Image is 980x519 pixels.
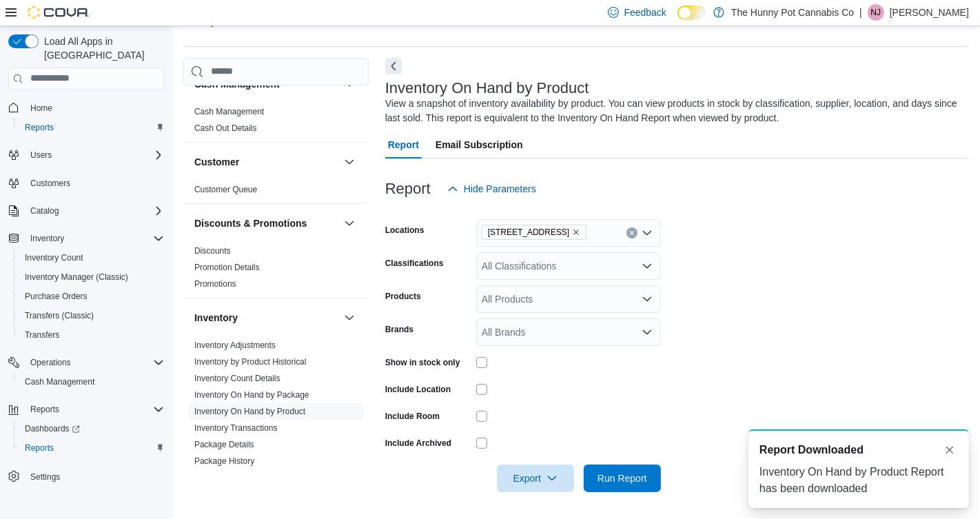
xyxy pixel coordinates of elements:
[385,411,440,422] label: Include Room
[642,294,653,305] button: Open list of options
[194,406,305,417] span: Inventory On Hand by Product
[14,438,170,458] button: Reports
[598,471,647,485] span: Run Report
[677,6,706,20] input: Dark Mode
[3,400,170,419] button: Reports
[25,423,80,434] span: Dashboards
[194,155,239,169] h3: Customer
[30,357,71,368] span: Operations
[194,440,254,449] a: Package Details
[194,216,338,230] button: Discounts & Promotions
[3,173,170,193] button: Customers
[25,230,70,247] button: Inventory
[25,147,57,163] button: Users
[14,325,170,345] button: Transfers
[25,401,164,418] span: Reports
[194,389,309,400] span: Inventory On Hand by Package
[30,178,70,189] span: Customers
[19,420,85,437] a: Dashboards
[25,174,164,192] span: Customers
[19,327,65,343] a: Transfers
[30,103,52,114] span: Home
[642,327,653,338] button: Open list of options
[19,288,164,305] span: Purchase Orders
[194,262,260,273] span: Promotion Details
[385,438,451,449] label: Include Archived
[341,309,358,326] button: Inventory
[14,248,170,267] button: Inventory Count
[25,469,65,485] a: Settings
[759,442,958,458] div: Notification
[19,288,93,305] a: Purchase Orders
[25,175,76,192] a: Customers
[341,76,358,92] button: Cash Management
[731,4,854,21] p: The Hunny Pot Cannabis Co
[19,250,89,266] a: Inventory Count
[385,357,460,368] label: Show in stock only
[385,225,425,236] label: Locations
[194,456,254,467] span: Package History
[19,420,164,437] span: Dashboards
[759,464,958,497] div: Inventory On Hand by Product Report has been downloaded
[30,205,59,216] span: Catalog
[194,340,276,351] span: Inventory Adjustments
[39,34,164,62] span: Load All Apps in [GEOGRAPHIC_DATA]
[385,58,402,74] button: Next
[505,465,566,492] span: Export
[194,279,236,289] a: Promotions
[19,440,164,456] span: Reports
[194,473,266,482] a: Product Expirations
[19,374,164,390] span: Cash Management
[385,80,589,96] h3: Inventory On Hand by Product
[385,181,431,197] h3: Report
[25,329,59,340] span: Transfers
[183,243,369,298] div: Discounts & Promotions
[28,6,90,19] img: Cova
[25,272,128,283] span: Inventory Manager (Classic)
[30,471,60,482] span: Settings
[183,103,369,142] div: Cash Management
[642,261,653,272] button: Open list of options
[25,291,88,302] span: Purchase Orders
[194,123,257,133] a: Cash Out Details
[19,327,164,343] span: Transfers
[194,472,266,483] span: Product Expirations
[14,372,170,391] button: Cash Management
[25,401,65,418] button: Reports
[194,245,231,256] span: Discounts
[25,442,54,454] span: Reports
[19,307,164,324] span: Transfers (Classic)
[14,419,170,438] a: Dashboards
[3,229,170,248] button: Inventory
[497,465,574,492] button: Export
[624,6,666,19] span: Feedback
[19,440,59,456] a: Reports
[859,4,862,21] p: |
[759,442,864,458] span: Report Downloaded
[19,119,164,136] span: Reports
[25,99,164,116] span: Home
[25,230,164,247] span: Inventory
[194,263,260,272] a: Promotion Details
[30,233,64,244] span: Inventory
[194,407,305,416] a: Inventory On Hand by Product
[194,456,254,466] a: Package History
[14,287,170,306] button: Purchase Orders
[25,122,54,133] span: Reports
[25,467,164,485] span: Settings
[194,439,254,450] span: Package Details
[25,354,76,371] button: Operations
[868,4,884,21] div: Nafeesa Joseph
[194,373,280,384] span: Inventory Count Details
[194,155,338,169] button: Customer
[194,123,257,134] span: Cash Out Details
[385,384,451,395] label: Include Location
[19,307,99,324] a: Transfers (Classic)
[25,203,64,219] button: Catalog
[584,465,661,492] button: Run Report
[941,442,958,458] button: Dismiss toast
[3,145,170,165] button: Users
[3,98,170,118] button: Home
[194,246,231,256] a: Discounts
